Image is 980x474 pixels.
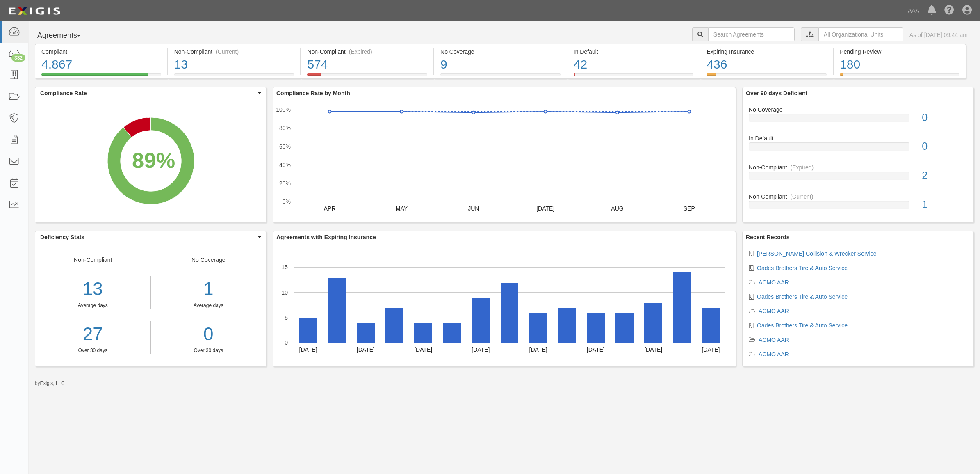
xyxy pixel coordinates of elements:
text: MAY [396,205,408,212]
div: Non-Compliant [743,163,973,172]
svg: A chart. [273,243,736,366]
text: [DATE] [299,346,317,353]
span: Deficiency Stats [40,233,256,241]
div: 1 [157,276,260,302]
b: Over 90 days Deficient [746,90,807,96]
text: [DATE] [702,346,720,353]
a: 0 [157,321,260,347]
div: (Current) [216,48,239,56]
text: SEP [684,205,695,212]
a: Exigis, LLC [40,380,65,386]
div: 13 [174,56,294,73]
a: No Coverage0 [749,105,967,135]
a: ACMO AAR [759,337,789,343]
a: Non-Compliant(Current)13 [168,73,301,80]
svg: A chart. [35,99,266,222]
a: Compliant4,867 [35,73,167,80]
text: APR [324,205,336,212]
input: All Organizational Units [818,27,903,41]
div: 89% [132,145,175,176]
text: 60% [279,143,291,150]
text: JUN [468,205,479,212]
div: (Expired) [790,163,814,172]
text: [DATE] [587,346,605,353]
a: Oades Brothers Tire & Auto Service [757,322,848,329]
a: In Default0 [749,134,967,163]
div: As of [DATE] 09:44 am [909,31,968,39]
svg: A chart. [273,99,736,222]
text: 40% [279,162,291,168]
text: [DATE] [472,346,490,353]
a: ACMO AAR [759,308,789,314]
div: Compliant [41,48,161,56]
text: 0 [285,339,288,346]
div: 4,867 [41,56,161,73]
div: Pending Review [840,48,959,56]
text: [DATE] [529,346,547,353]
i: Help Center - Complianz [944,6,954,16]
button: Deficiency Stats [35,231,266,243]
div: Non-Compliant [743,192,973,201]
text: 20% [279,180,291,186]
div: 436 [707,56,827,73]
text: 5 [285,314,288,321]
div: (Expired) [349,48,372,56]
text: [DATE] [536,205,554,212]
div: 42 [574,56,694,73]
a: In Default42 [567,73,700,80]
img: logo-5460c22ac91f19d4615b14bd174203de0afe785f0fc80cf4dbbc73dc1793850b.png [6,4,63,18]
input: Search Agreements [708,27,795,41]
div: No Coverage [151,256,267,354]
div: Expiring Insurance [707,48,827,56]
div: 0 [916,139,973,154]
text: 100% [276,106,291,113]
div: Over 30 days [157,347,260,354]
text: [DATE] [644,346,662,353]
a: [PERSON_NAME] Collision & Wrecker Service [757,250,876,257]
div: Over 30 days [35,347,150,354]
text: AUG [611,205,623,212]
div: In Default [574,48,694,56]
button: Compliance Rate [35,87,266,99]
div: Non-Compliant [35,256,151,354]
a: Oades Brothers Tire & Auto Service [757,293,848,300]
div: 332 [11,54,25,62]
span: Compliance Rate [40,89,256,97]
b: Recent Records [746,234,790,240]
small: by [35,380,65,387]
div: 574 [307,56,427,73]
button: Agreements [35,27,96,44]
a: Expiring Insurance436 [700,73,833,80]
div: Non-Compliant (Expired) [307,48,427,56]
div: Non-Compliant (Current) [174,48,294,56]
a: ACMO AAR [759,279,789,286]
text: [DATE] [357,346,375,353]
div: 1 [916,197,973,212]
b: Compliance Rate by Month [276,90,350,96]
div: 180 [840,56,959,73]
a: Pending Review180 [834,73,966,80]
a: 27 [35,321,150,347]
a: Oades Brothers Tire & Auto Service [757,265,848,271]
text: 15 [281,264,288,270]
div: 9 [440,56,561,73]
text: 80% [279,125,291,131]
div: 2 [916,168,973,183]
a: No Coverage9 [434,73,567,80]
div: In Default [743,134,973,142]
a: AAA [904,2,923,19]
div: Average days [157,302,260,309]
div: 13 [35,276,150,302]
a: Non-Compliant(Current)1 [749,192,967,215]
b: Agreements with Expiring Insurance [276,234,376,240]
text: 0% [283,198,291,205]
div: Average days [35,302,150,309]
a: Non-Compliant(Expired)2 [749,163,967,192]
text: 10 [281,289,288,295]
div: No Coverage [440,48,561,56]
